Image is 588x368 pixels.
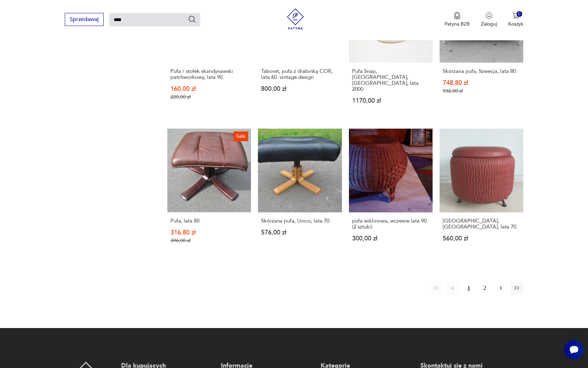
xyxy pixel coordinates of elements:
[443,80,520,86] p: 748,80 zł
[352,236,429,241] p: 300,00 zł
[261,230,338,236] p: 576,00 zł
[564,340,584,360] iframe: Smartsupp widget button
[508,12,523,27] button: 0Koszyk
[170,238,248,244] p: 396,00 zł
[261,86,338,92] p: 800,00 zł
[349,129,433,257] a: pufa wiklinowa, wczesne lata 90. (2 sztuki)pufa wiklinowa, wczesne lata 90. (2 sztuki)300,00 zł
[65,18,104,22] a: Sprzedawaj
[170,68,248,80] h3: Pufa / stołek skandynawski patchworkowy, lata 90.
[454,12,461,20] img: Ikona medalu
[167,129,251,257] a: SalePufa, lata 80.Pufa, lata 80.316,80 zł396,00 zł
[481,21,497,27] p: Zaloguj
[512,12,519,19] img: Ikona koszyka
[444,12,470,27] button: Patyna B2B
[443,218,520,230] h3: [GEOGRAPHIC_DATA], [GEOGRAPHIC_DATA], lata 70.
[65,13,104,26] button: Sprzedawaj
[508,21,523,27] p: Koszyk
[462,282,475,294] button: 1
[444,12,470,27] a: Ikona medaluPatyna B2B
[188,15,196,23] button: Szukaj
[443,236,520,241] p: 560,00 zł
[352,98,429,104] p: 1170,00 zł
[481,12,497,27] button: Zaloguj
[258,129,342,257] a: Skórzana pufa, Unico, lata 70.Skórzana pufa, Unico, lata 70.576,00 zł
[352,68,429,92] h3: Pufa Snap, [GEOGRAPHIC_DATA], [GEOGRAPHIC_DATA], lata 2000
[517,11,523,17] div: 0
[444,21,470,27] p: Patyna B2B
[261,218,338,224] h3: Skórzana pufa, Unico, lata 70.
[443,68,520,74] h3: Skórzana pufa, Szwecja, lata 80.
[440,129,523,257] a: Pufa, Niemcy, lata 70.[GEOGRAPHIC_DATA], [GEOGRAPHIC_DATA], lata 70.560,00 zł
[485,12,492,19] img: Ikonka użytkownika
[170,218,248,224] h3: Pufa, lata 80.
[170,94,248,100] p: 220,00 zł
[285,8,306,29] img: Patyna - sklep z meblami i dekoracjami vintage
[352,218,429,230] h3: pufa wiklinowa, wczesne lata 90. (2 sztuki)
[170,230,248,236] p: 316,80 zł
[261,68,338,80] h3: Taboret, pufa z drabinką COR, lata 60. vintage design
[443,88,520,94] p: 936,00 zł
[170,86,248,92] p: 160,00 zł
[478,282,491,294] button: 2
